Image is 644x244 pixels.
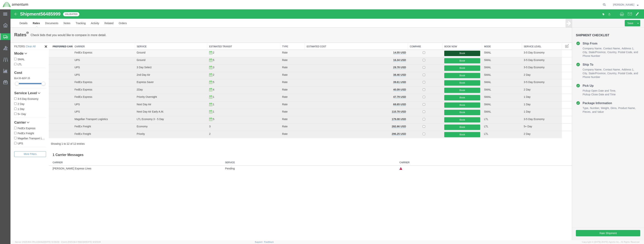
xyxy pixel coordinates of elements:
[38,33,62,40] th: Preferred Carrier : activate to sort column descending
[383,86,395,89] b: 47.79 USD
[4,53,6,56] input: LTL
[572,97,578,100] span: Type
[4,22,18,29] h1: Rates
[565,91,602,96] h4: Package Information
[565,53,583,57] h4: Ship To
[4,62,36,65] h4: Cost
[62,114,124,122] td: FedEx Freight
[434,115,470,121] button: Book
[270,40,294,48] td: Rate
[197,70,270,77] td: 5
[62,99,124,107] td: UPS
[3,2,28,7] img: logo
[4,122,6,125] input: FedEx Freight
[106,9,119,18] a: Orders
[614,11,625,17] button: Save
[434,64,470,69] button: Book
[124,48,197,55] td: Ground
[124,70,197,77] td: Express Saver
[511,99,551,107] td: 1 Day
[597,41,607,44] span: Country
[553,33,560,40] button: Manage table columns
[597,62,607,65] span: Country
[38,133,561,136] div: Showing 1 to 12 of 12 entries
[32,9,51,18] a: Documents
[434,100,470,106] button: Book
[197,92,270,99] td: 1
[579,97,589,100] span: Number
[63,9,78,18] a: Tracking
[4,48,36,52] label: SMAL
[91,9,106,18] a: Related
[15,241,59,243] span: Server: 2025.16.0-1ffcc23b9e2
[124,62,197,70] td: 2nd Day Air
[611,59,624,62] span: Address 1
[4,103,6,106] input: 5+ Day
[593,59,610,62] span: Contact Name
[607,62,628,66] li: and
[4,128,6,130] input: Magellan Transport Logistics
[62,70,124,77] td: FedEx Express
[381,123,396,126] b: 296.25 USD
[511,92,551,99] td: 1 Day
[62,40,124,48] td: FedEx Express
[434,56,470,62] button: Book
[572,84,605,87] span: Pickup Close Date and Time
[432,33,472,40] th: Book Now: activate to sort column ascending
[511,33,551,40] th: Service Level: activate to sort column ascending
[62,107,124,114] td: Magellan Transport Logistics
[124,33,197,40] th: Service: activate to sort column ascending
[511,70,551,77] td: 3-5 Day Economy
[472,114,511,122] td: LTL
[472,122,511,129] td: LTL
[572,59,592,62] span: Company Name
[270,62,294,70] td: Rate
[4,92,36,96] label: 2 Day
[4,68,11,70] span: 14.55
[124,77,197,85] td: 2Day
[572,45,590,48] span: Phone Number
[4,132,36,136] label: UPS
[472,55,511,63] td: SMAL
[383,79,395,82] b: 40.09 USD
[565,74,583,79] h4: Pick Up
[381,116,396,119] b: 282.66 USD
[62,55,124,63] td: UPS
[4,60,36,79] div: -
[78,9,91,18] a: Activity
[434,123,470,128] button: Book
[383,49,395,52] b: 16.34 USD
[270,114,294,122] td: Rate
[383,93,395,96] b: 68.65 USD
[383,56,395,59] b: 29.78 USD
[20,9,32,18] a: Rates
[472,33,511,40] th: Mode: activate to sort column ascending
[434,93,470,99] button: Book
[213,156,387,162] td: Pending
[4,87,36,91] label: 3-5 Day Economy
[607,41,628,45] li: and
[590,97,599,100] span: Weight
[572,38,592,41] span: Company Name
[511,77,551,85] td: 2 Day
[4,93,6,96] input: 2 Day
[572,62,577,65] span: City
[62,48,124,55] td: UPS
[62,122,124,129] td: FedEx Freight
[124,40,197,48] td: Ground
[387,150,561,156] th: Carrier
[607,62,623,65] span: Postal Code
[434,71,470,76] button: Book
[10,9,644,240] iframe: FS Legacy Container
[472,62,511,70] td: SMAL
[44,241,59,243] span: [DATE] 12:29:29
[86,241,101,243] span: [DATE] 12:25:34
[294,33,397,40] th: Estimated Cost: activate to sort column ascending
[124,107,197,114] td: LTL Economy 3 - 5 Day
[62,62,124,70] td: UPS
[511,114,551,122] td: 5+ Day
